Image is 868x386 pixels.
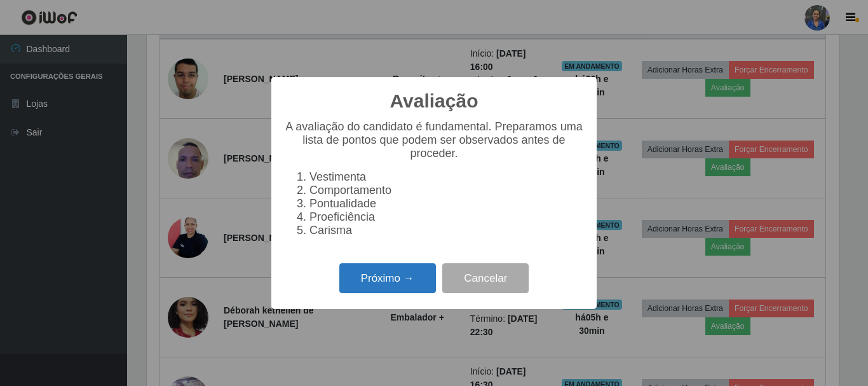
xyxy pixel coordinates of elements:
li: Proeficiência [309,210,584,224]
li: Pontualidade [309,197,584,210]
li: Carisma [309,224,584,237]
button: Próximo → [339,263,436,293]
p: A avaliação do candidato é fundamental. Preparamos uma lista de pontos que podem ser observados a... [284,120,584,160]
li: Comportamento [309,184,584,197]
button: Cancelar [442,263,529,293]
li: Vestimenta [309,170,584,184]
h2: Avaliação [390,90,478,113]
